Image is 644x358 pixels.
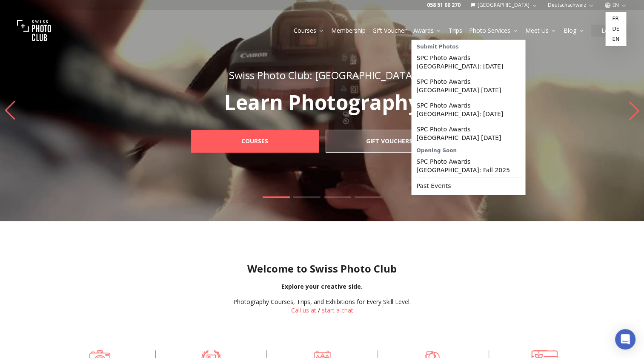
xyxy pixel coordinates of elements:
b: Gift Vouchers [366,137,412,145]
a: de [607,24,624,34]
a: SPC Photo Awards [GEOGRAPHIC_DATA]: [DATE] [413,50,524,74]
a: Gift Vouchers [326,130,453,153]
a: SPC Photo Awards [GEOGRAPHIC_DATA]: Fall 2025 [413,154,524,178]
div: Open Intercom Messenger [615,329,635,349]
h1: Welcome to Swiss Photo Club [7,262,637,276]
a: Meet Us [525,26,557,35]
a: Photo Services [469,26,518,35]
b: Courses [241,137,268,145]
a: Membership [331,26,366,35]
p: Learn Photography [172,92,472,113]
a: Trips [449,26,462,35]
div: Submit Photos [413,42,524,50]
button: Membership [328,25,369,37]
button: Trips [445,25,466,37]
button: Login [591,25,627,37]
div: Explore your creative side. [7,282,637,291]
button: Blog [560,25,588,37]
a: fr [607,14,624,24]
button: Photo Services [466,25,522,37]
button: Meet Us [522,25,560,37]
a: en [607,34,624,44]
div: Photography Courses, Trips, and Exhibitions for Every Skill Level. [233,298,411,306]
a: Past Events [413,178,524,193]
img: Swiss photo club [17,14,51,48]
a: SPC Photo Awards [GEOGRAPHIC_DATA]: [DATE] [413,98,524,122]
a: SPC Photo Awards [GEOGRAPHIC_DATA] [DATE] [413,122,524,145]
a: Awards [413,26,442,35]
button: Awards [410,25,445,37]
div: / [233,298,411,315]
a: Blog [564,26,584,35]
button: Gift Voucher [369,25,410,37]
button: Courses [290,25,328,37]
a: SPC Photo Awards [GEOGRAPHIC_DATA] [DATE] [413,74,524,98]
span: Swiss Photo Club: [GEOGRAPHIC_DATA] [229,68,415,82]
div: Opening Soon [413,145,524,154]
a: Call us at [291,306,316,314]
a: Courses [294,26,324,35]
a: Gift Voucher [372,26,406,35]
button: start a chat [322,306,353,315]
a: 058 51 00 270 [427,2,461,9]
a: Courses [191,130,319,153]
div: EN [605,12,626,46]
